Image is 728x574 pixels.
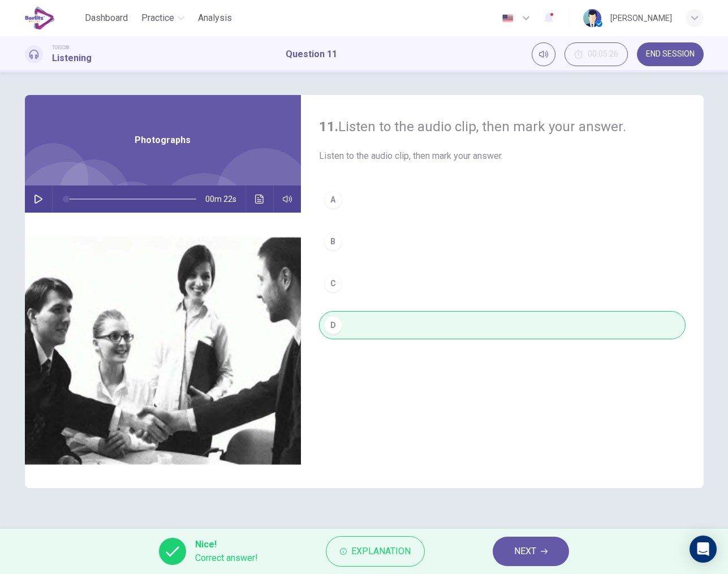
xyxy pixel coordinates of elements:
button: END SESSION [637,42,704,66]
span: END SESSION [646,50,695,59]
span: Listen to the audio clip, then mark your answer. [319,149,686,163]
span: NEXT [514,543,536,559]
span: Dashboard [85,11,128,25]
span: Correct answer! [195,551,258,565]
div: Hide [565,42,628,66]
span: Photographs [135,133,191,147]
button: Click to see the audio transcription [251,185,269,213]
div: Mute [532,42,555,66]
div: [PERSON_NAME] [610,11,672,25]
h1: Listening [52,51,92,65]
span: Explanation [351,543,411,559]
span: 00m 22s [205,185,245,213]
button: 00:05:26 [565,42,628,66]
strong: 11. [319,119,338,135]
img: Profile picture [583,9,601,27]
h1: Question 11 [286,48,337,61]
img: en [501,14,515,23]
button: Analysis [193,8,236,28]
img: Photographs [25,213,301,488]
span: TOEIC® [52,44,69,51]
a: EduSynch logo [25,7,81,29]
span: 00:05:26 [588,50,618,59]
button: NEXT [493,537,569,566]
button: Dashboard [80,8,132,28]
img: EduSynch logo [25,7,55,29]
h4: Listen to the audio clip, then mark your answer. [319,118,686,136]
span: Practice [141,11,174,25]
span: Analysis [198,11,232,25]
span: Nice! [195,538,258,551]
div: Open Intercom Messenger [690,536,717,563]
button: Explanation [326,536,425,567]
button: Practice [137,8,189,28]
